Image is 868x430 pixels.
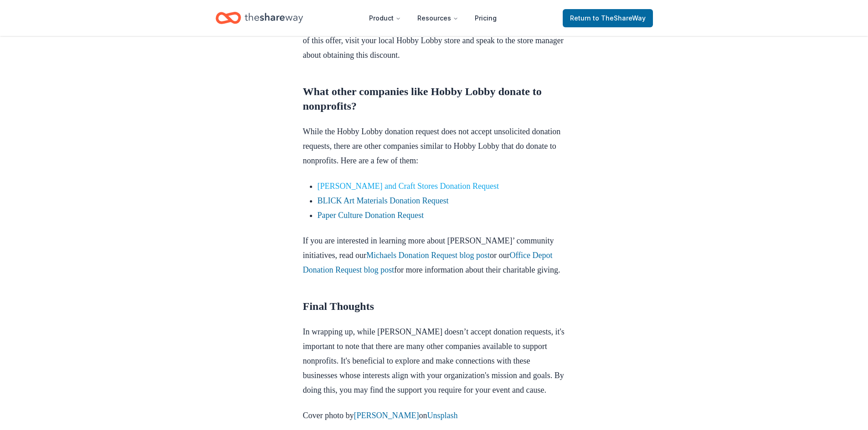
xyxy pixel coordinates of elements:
[570,13,646,24] span: Return
[303,233,565,277] p: If you are interested in learning more about [PERSON_NAME]’ community initiatives, read our or ou...
[593,14,646,22] span: to TheShareWay
[467,9,504,27] a: Pricing
[303,324,565,397] p: In wrapping up, while [PERSON_NAME] doesn’t accept donation requests, it's important to note that...
[427,411,458,420] a: Unsplash
[563,9,653,27] a: Returnto TheShareWay
[318,211,424,220] a: Paper Culture Donation Request
[303,299,565,314] h2: Final Thoughts
[362,9,408,27] button: Product
[362,7,504,29] nav: Main
[303,124,565,168] p: While the Hobby Lobby donation request does not accept unsolicited donation requests, there are o...
[366,251,490,260] a: Michaels Donation Request blog post
[303,408,565,423] p: Cover photo by on
[410,9,466,27] button: Resources
[318,196,449,205] a: BLICK Art Materials Donation Request
[216,7,303,29] a: Home
[303,84,565,113] h2: What other companies like Hobby Lobby donate to nonprofits?
[354,411,419,420] a: [PERSON_NAME]
[318,182,499,191] a: [PERSON_NAME] and Craft Stores Donation Request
